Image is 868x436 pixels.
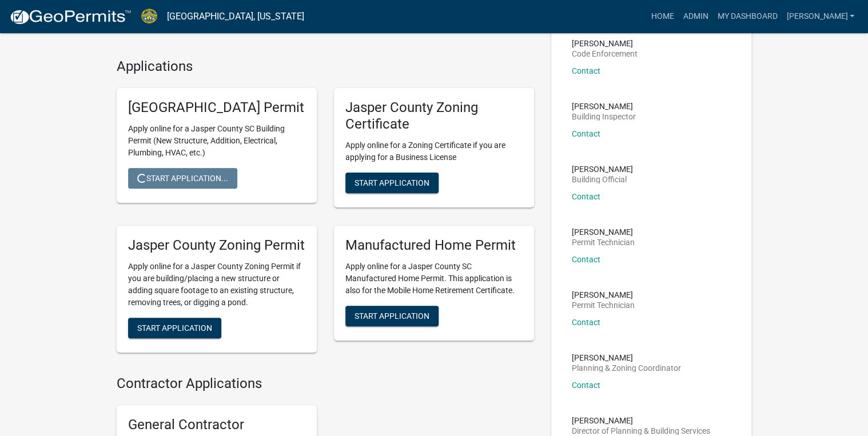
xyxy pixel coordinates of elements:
[572,427,710,435] p: Director of Planning & Building Services
[572,50,638,58] p: Code Enforcement
[355,311,429,320] span: Start Application
[345,139,523,163] p: Apply online for a Zoning Certificate if you are applying for a Business License
[572,255,600,264] a: Contact
[572,102,636,110] p: [PERSON_NAME]
[128,417,305,433] h5: General Contractor
[572,66,600,75] a: Contact
[572,364,681,372] p: Planning & Zoning Coordinator
[646,6,678,27] a: Home
[117,58,534,75] h4: Applications
[572,129,600,138] a: Contact
[137,323,212,332] span: Start Application
[572,417,710,425] p: [PERSON_NAME]
[345,99,523,133] h5: Jasper County Zoning Certificate
[572,165,633,173] p: [PERSON_NAME]
[128,237,305,254] h5: Jasper County Zoning Permit
[128,318,221,338] button: Start Application
[712,6,782,27] a: My Dashboard
[128,261,305,309] p: Apply online for a Jasper County Zoning Permit if you are building/placing a new structure or add...
[572,381,600,390] a: Contact
[572,228,635,236] p: [PERSON_NAME]
[572,175,633,183] p: Building Official
[678,6,712,27] a: Admin
[345,306,439,326] button: Start Application
[572,238,635,246] p: Permit Technician
[572,318,600,327] a: Contact
[117,58,534,362] wm-workflow-list-section: Applications
[117,375,534,392] h4: Contractor Applications
[128,99,305,116] h5: [GEOGRAPHIC_DATA] Permit
[572,192,600,201] a: Contact
[128,123,305,159] p: Apply online for a Jasper County SC Building Permit (New Structure, Addition, Electrical, Plumbin...
[572,354,681,362] p: [PERSON_NAME]
[572,113,636,121] p: Building Inspector
[345,261,523,297] p: Apply online for a Jasper County SC Manufactured Home Permit. This application is also for the Mo...
[572,291,635,299] p: [PERSON_NAME]
[355,178,429,187] span: Start Application
[128,168,237,189] button: Start Application...
[572,301,635,309] p: Permit Technician
[167,7,304,26] a: [GEOGRAPHIC_DATA], [US_STATE]
[137,174,228,183] span: Start Application...
[782,6,859,27] a: [PERSON_NAME]
[345,237,523,254] h5: Manufactured Home Permit
[345,173,439,193] button: Start Application
[141,9,158,24] img: Jasper County, South Carolina
[572,39,638,47] p: [PERSON_NAME]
